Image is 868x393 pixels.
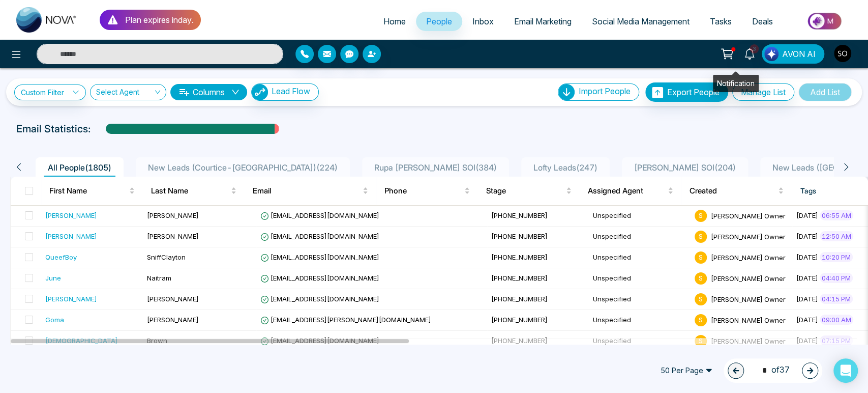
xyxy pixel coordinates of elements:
span: S [695,314,707,326]
button: AVON AI [762,44,824,64]
span: 04:15 PM [820,294,853,304]
span: [PHONE_NUMBER] [491,232,548,240]
span: [PERSON_NAME] SOI ( 204 ) [630,162,740,173]
span: Naitram [147,274,171,282]
span: Inbox [472,16,494,26]
span: [EMAIL_ADDRESS][DOMAIN_NAME] [260,232,379,240]
span: [PERSON_NAME] [147,316,199,324]
span: 04:40 PM [820,273,853,283]
th: Email [245,177,376,205]
th: Assigned Agent [580,177,681,205]
span: Home [383,16,406,26]
span: 10:20 PM [820,252,853,262]
span: Rupa [PERSON_NAME] SOI ( 384 ) [370,162,501,173]
div: QueefBoy [45,252,77,262]
span: 3 [750,44,759,53]
th: First Name [41,177,143,205]
span: Created [690,185,776,197]
a: Social Media Management [582,12,700,31]
img: Lead Flow [252,84,268,100]
span: Stage [486,185,564,197]
div: [DEMOGRAPHIC_DATA] [45,335,118,346]
span: 06:55 AM [820,210,853,220]
span: [PERSON_NAME] Owner [711,316,786,324]
span: S [695,272,707,285]
a: People [416,12,462,31]
img: Nova CRM Logo [16,7,77,33]
span: [EMAIL_ADDRESS][DOMAIN_NAME] [260,253,379,261]
span: Email Marketing [514,16,572,26]
div: Notification [713,75,759,92]
div: [PERSON_NAME] [45,210,97,220]
span: People [426,16,452,26]
span: S [695,231,707,243]
div: Open Intercom Messenger [833,358,858,383]
span: [DATE] [796,211,818,219]
span: [PHONE_NUMBER] [491,253,548,261]
span: [PHONE_NUMBER] [491,274,548,282]
img: Lead Flow [764,47,779,61]
th: Last Name [143,177,245,205]
span: Lofty Leads ( 247 ) [529,162,602,173]
span: Import People [579,86,631,96]
span: [DATE] [796,336,818,345]
span: [PERSON_NAME] Owner [711,336,786,345]
span: Phone [384,185,462,197]
span: Tasks [710,16,732,26]
a: Home [373,12,416,31]
span: [PERSON_NAME] [147,232,199,240]
span: [PHONE_NUMBER] [491,295,548,303]
span: Brown [147,336,167,345]
a: Email Marketing [504,12,582,31]
span: AVON AI [782,48,816,60]
span: First Name [49,185,127,197]
span: [EMAIL_ADDRESS][DOMAIN_NAME] [260,336,379,345]
span: [EMAIL_ADDRESS][DOMAIN_NAME] [260,295,379,303]
a: Lead FlowLead Flow [247,83,319,101]
span: [EMAIL_ADDRESS][DOMAIN_NAME] [260,211,379,219]
span: [PERSON_NAME] [147,211,199,219]
span: SniffClayton [147,253,186,261]
div: Goma [45,315,64,325]
span: 07:15 PM [820,335,853,346]
td: Unspecified [589,289,691,310]
td: Unspecified [589,227,691,247]
span: S [695,251,707,264]
a: 3 [737,44,762,62]
span: Social Media Management [592,16,690,26]
span: [DATE] [796,274,818,282]
span: of 37 [756,363,790,377]
span: Assigned Agent [588,185,666,197]
span: [PERSON_NAME] Owner [711,253,786,261]
span: [PERSON_NAME] Owner [711,274,786,282]
span: S [695,335,707,347]
span: [PHONE_NUMBER] [491,211,548,219]
span: 50 Per Page [653,362,720,379]
th: Phone [376,177,478,205]
td: Unspecified [589,331,691,352]
p: Plan expires in day . [125,14,194,26]
button: Columnsdown [170,84,247,100]
p: Email Statistics: [16,121,91,136]
button: Export People [645,82,728,102]
span: S [695,210,707,222]
button: Lead Flow [251,83,319,101]
a: Deals [742,12,783,31]
span: Last Name [151,185,229,197]
img: User Avatar [834,45,851,62]
span: 12:50 AM [820,231,853,241]
td: Unspecified [589,206,691,227]
span: All People ( 1805 ) [44,162,115,173]
td: Unspecified [589,310,691,331]
span: 09:00 AM [820,315,853,325]
td: Unspecified [589,247,691,268]
span: [PHONE_NUMBER] [491,316,548,324]
span: [PERSON_NAME] [147,295,199,303]
span: [DATE] [796,295,818,303]
span: Lead Flow [272,86,310,96]
span: [PERSON_NAME] Owner [711,211,786,219]
span: [DATE] [796,253,818,261]
div: June [45,273,61,283]
span: [EMAIL_ADDRESS][PERSON_NAME][DOMAIN_NAME] [260,316,431,324]
img: Market-place.gif [788,10,862,33]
